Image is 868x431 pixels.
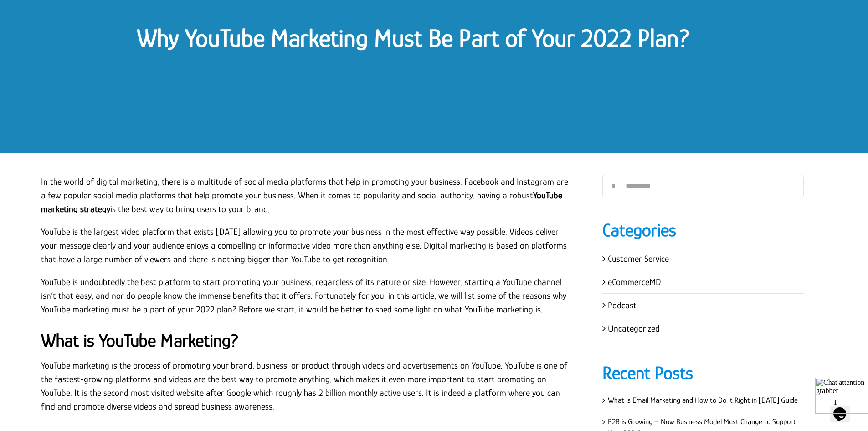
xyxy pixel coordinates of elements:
[608,323,660,333] a: Uncategorized
[41,175,575,216] p: In the world of digital marketing, there is a multitude of social media platforms that help in pr...
[608,300,637,310] a: Podcast
[602,175,625,197] input: Search
[602,218,804,243] h4: Categories
[812,374,868,417] iframe: chat widget
[41,275,575,316] p: YouTube is undoubtedly the best platform to start promoting your business, regardless of its natu...
[608,277,661,287] a: eCommerceMD
[608,254,669,264] a: Customer Service
[4,4,60,40] img: Chat attention grabber
[41,225,575,266] p: YouTube is the largest video platform that exists [DATE] allowing you to promote your business in...
[41,358,575,413] p: YouTube marketing is the process of promoting your brand, business, or product through videos and...
[602,361,804,385] h4: Recent Posts
[602,175,804,197] input: Search...
[137,24,690,52] a: Why YouTube Marketing Must Be Part of Your 2022 Plan?
[4,4,7,11] span: 1
[41,190,562,214] a: YouTube marketing strategy
[41,330,239,351] strong: What is YouTube Marketing?
[608,396,798,405] a: What is Email Marketing and How to Do It Right in [DATE] Guide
